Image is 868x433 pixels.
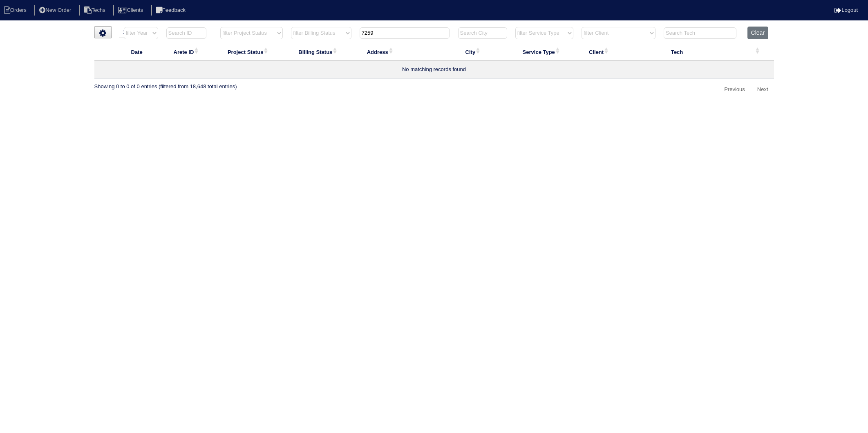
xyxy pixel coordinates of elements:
[577,43,660,60] th: Client: activate to sort column ascending
[747,27,768,39] button: Clear
[360,27,450,39] input: Search Address
[94,60,774,79] td: No matching records found
[113,7,150,13] a: Clients
[162,43,216,60] th: Arete ID: activate to sort column ascending
[216,43,287,60] th: Project Status: activate to sort column ascending
[94,79,237,90] div: Showing 0 to 0 of 0 entries (filtered from 18,648 total entries)
[79,7,112,13] a: Techs
[660,43,743,60] th: Tech
[287,43,355,60] th: Billing Status: activate to sort column ascending
[752,83,774,96] a: Next
[113,5,150,16] li: Clients
[834,7,858,13] a: Logout
[356,43,454,60] th: Address: activate to sort column ascending
[458,27,507,39] input: Search City
[120,43,162,60] th: Date
[664,27,736,39] input: Search Tech
[743,43,774,60] th: : activate to sort column ascending
[79,5,112,16] li: Techs
[718,83,751,96] a: Previous
[34,7,78,13] a: New Order
[151,5,192,16] li: Feedback
[166,27,206,39] input: Search ID
[454,43,511,60] th: City: activate to sort column ascending
[511,43,577,60] th: Service Type: activate to sort column ascending
[34,5,78,16] li: New Order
